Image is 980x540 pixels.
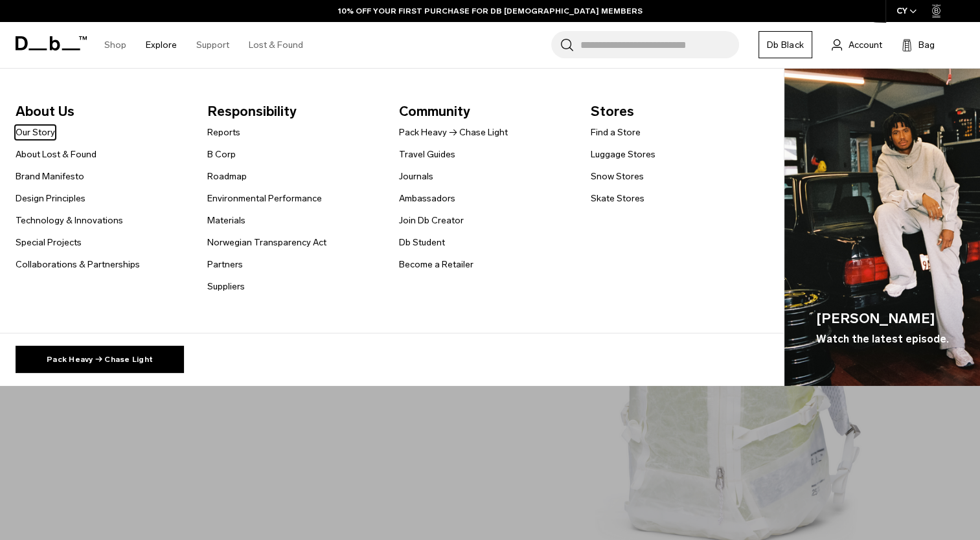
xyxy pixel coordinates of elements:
[591,126,641,139] a: Find a Store
[399,170,433,183] a: Journals
[95,22,313,68] nav: Main Navigation
[207,126,240,139] a: Reports
[591,101,762,122] span: Stores
[591,192,644,205] a: Skate Stores
[207,148,236,161] a: B Corp
[399,236,445,249] a: Db Student
[207,192,322,205] a: Environmental Performance
[815,308,948,329] span: [PERSON_NAME]
[16,170,84,183] a: Brand Manifesto
[104,22,126,68] a: Shop
[207,258,243,271] a: Partners
[16,126,55,139] a: Our Story
[16,258,140,271] a: Collaborations & Partnerships
[16,236,82,249] a: Special Projects
[207,170,247,183] a: Roadmap
[207,280,245,293] a: Suppliers
[399,214,464,227] a: Join Db Creator
[832,37,882,52] a: Account
[849,38,882,52] span: Account
[16,214,123,227] a: Technology & Innovations
[815,332,948,347] span: Watch the latest episode.
[249,22,303,68] a: Lost & Found
[591,170,644,183] a: Snow Stores
[918,38,935,52] span: Bag
[16,346,184,373] a: Pack Heavy → Chase Light
[399,148,455,161] a: Travel Guides
[146,22,177,68] a: Explore
[784,69,980,387] img: Db
[399,258,473,271] a: Become a Retailer
[399,192,455,205] a: Ambassadors
[207,236,326,249] a: Norwegian Transparency Act
[784,69,980,387] a: [PERSON_NAME] Watch the latest episode. Db
[591,148,655,161] a: Luggage Stores
[207,101,378,122] span: Responsibility
[207,214,245,227] a: Materials
[196,22,229,68] a: Support
[758,31,812,58] a: Db Black
[902,37,935,52] button: Bag
[16,148,97,161] a: About Lost & Found
[16,101,187,122] span: About Us
[338,5,643,17] a: 10% OFF YOUR FIRST PURCHASE FOR DB [DEMOGRAPHIC_DATA] MEMBERS
[399,101,570,122] span: Community
[399,126,508,139] a: Pack Heavy → Chase Light
[16,192,85,205] a: Design Principles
